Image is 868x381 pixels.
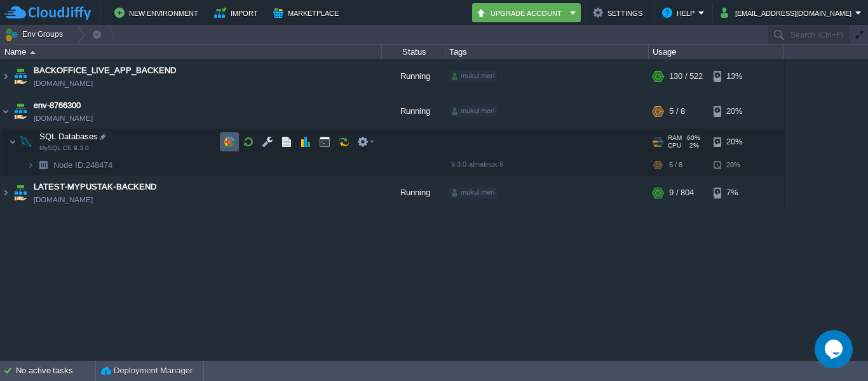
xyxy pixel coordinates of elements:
button: Marketplace [273,5,342,20]
img: AMDAwAAAACH5BAEAAAAALAAAAAABAAEAAAICRAEAOw== [30,51,36,54]
span: SQL Databases [38,131,100,142]
a: SQL DatabasesMySQL CE 9.3.0 [38,132,100,141]
div: Running [382,176,445,210]
img: AMDAwAAAACH5BAEAAAAALAAAAAABAAEAAAICRAEAOw== [11,94,29,128]
button: Env Groups [4,25,67,43]
div: Running [382,94,445,128]
span: 60% [687,134,700,142]
a: BACKOFFICE_LIVE_APP_BACKEND [34,64,176,77]
img: AMDAwAAAACH5BAEAAAAALAAAAAABAAEAAAICRAEAOw== [11,176,29,210]
button: Deployment Manager [101,364,193,377]
button: New Environment [114,5,202,20]
div: Name [1,45,381,59]
a: env-8766300 [34,99,81,112]
span: RAM [668,134,682,142]
span: 248474 [52,160,114,170]
a: [DOMAIN_NAME] [34,77,93,90]
img: AMDAwAAAACH5BAEAAAAALAAAAAABAAEAAAICRAEAOw== [1,176,11,210]
div: 130 / 522 [669,59,703,94]
img: AMDAwAAAACH5BAEAAAAALAAAAAABAAEAAAICRAEAOw== [17,129,35,155]
img: AMDAwAAAACH5BAEAAAAALAAAAAABAAEAAAICRAEAOw== [9,129,17,155]
span: 9.3.0-almalinux-9 [451,160,503,168]
img: AMDAwAAAACH5BAEAAAAALAAAAAABAAEAAAICRAEAOw== [11,59,29,94]
a: [DOMAIN_NAME] [34,193,93,206]
div: 20% [714,129,755,155]
iframe: chat widget [815,330,855,368]
div: 7% [714,176,755,210]
a: LATEST-MYPUSTAK-BACKEND [34,181,156,193]
button: Help [662,5,698,20]
div: Usage [649,45,783,59]
img: AMDAwAAAACH5BAEAAAAALAAAAAABAAEAAAICRAEAOw== [1,59,11,94]
div: mukul.meri [449,187,497,198]
span: 2% [686,142,699,149]
span: CPU [668,142,681,149]
div: mukul.meri [449,71,497,82]
div: 13% [714,59,755,94]
div: Status [383,45,445,59]
span: MySQL CE 9.3.0 [39,144,89,152]
img: CloudJiffy [4,5,91,21]
div: No active tasks [16,361,95,381]
button: Settings [593,5,646,20]
img: AMDAwAAAACH5BAEAAAAALAAAAAABAAEAAAICRAEAOw== [34,155,52,175]
div: Tags [446,45,648,59]
div: mukul.meri [449,106,497,117]
span: [DOMAIN_NAME] [34,112,93,125]
button: Import [214,5,262,20]
img: AMDAwAAAACH5BAEAAAAALAAAAAABAAEAAAICRAEAOw== [27,155,34,175]
div: 5 / 8 [669,94,685,128]
div: 20% [714,94,755,128]
button: Upgrade Account [476,5,566,20]
div: Running [382,59,445,94]
div: 9 / 804 [669,176,694,210]
a: Node ID:248474 [52,160,114,170]
span: Node ID: [53,160,86,170]
img: AMDAwAAAACH5BAEAAAAALAAAAAABAAEAAAICRAEAOw== [1,94,11,128]
div: 20% [714,155,755,175]
button: [EMAIL_ADDRESS][DOMAIN_NAME] [721,5,855,20]
div: 5 / 8 [669,155,682,175]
